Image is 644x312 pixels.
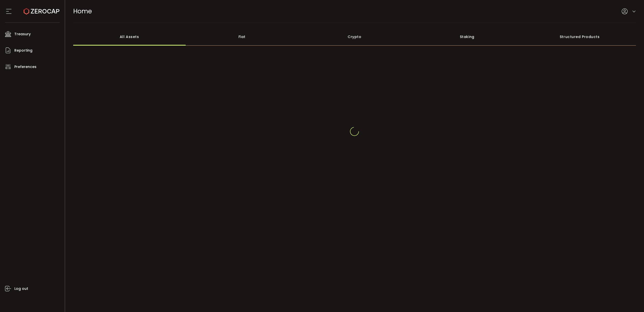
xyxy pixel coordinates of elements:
span: Treasury [14,30,31,38]
span: Preferences [14,63,36,71]
div: Staking [411,28,524,46]
div: All Assets [73,28,186,46]
div: Crypto [298,28,411,46]
span: Log out [14,285,28,292]
span: Home [73,7,92,16]
span: Reporting [14,47,32,54]
div: Fiat [186,28,298,46]
div: Structured Products [524,28,636,46]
